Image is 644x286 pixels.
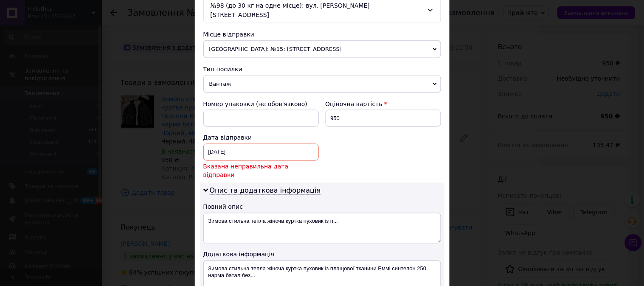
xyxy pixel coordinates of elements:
div: Дата відправки [203,134,319,142]
div: Номер упаковки (не обов'язково) [203,100,319,108]
span: [GEOGRAPHIC_DATA]: №15: [STREET_ADDRESS] [203,40,441,58]
span: Тип посилки [203,66,242,73]
span: Вказана неправильна дата відправки [203,163,319,179]
span: Опис та додаткова інформація [210,187,321,195]
span: Вантаж [203,75,441,93]
div: Повний опис [203,203,441,211]
span: Місце відправки [203,31,255,38]
div: Додаткова інформація [203,250,441,259]
textarea: Зимова стильна тепла жіноча куртка пуховик із п... [203,213,441,244]
div: Оціночна вартість [326,100,441,108]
